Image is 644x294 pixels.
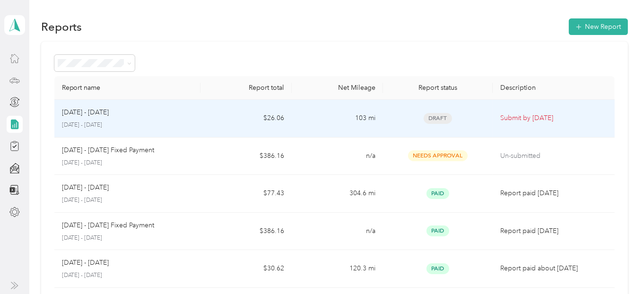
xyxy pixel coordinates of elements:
[62,107,109,118] p: [DATE] - [DATE]
[41,22,82,32] h1: Reports
[493,76,615,100] th: Description
[500,263,607,274] p: Report paid about [DATE]
[500,151,607,161] p: Un-submitted
[426,225,449,236] span: Paid
[200,175,292,213] td: $77.43
[62,196,193,205] p: [DATE] - [DATE]
[424,113,452,124] span: Draft
[54,76,200,100] th: Report name
[62,159,193,167] p: [DATE] - [DATE]
[569,18,628,35] button: New Report
[292,175,383,213] td: 304.6 mi
[292,76,383,100] th: Net Mileage
[426,263,449,274] span: Paid
[391,84,485,92] div: Report status
[500,226,607,236] p: Report paid [DATE]
[500,113,607,123] p: Submit by [DATE]
[62,145,155,156] p: [DATE] - [DATE] Fixed Payment
[62,182,109,193] p: [DATE] - [DATE]
[426,188,449,199] span: Paid
[200,250,292,288] td: $30.62
[62,234,193,242] p: [DATE] - [DATE]
[200,100,292,138] td: $26.06
[200,213,292,251] td: $386.16
[62,220,155,231] p: [DATE] - [DATE] Fixed Payment
[200,138,292,175] td: $386.16
[62,121,193,130] p: [DATE] - [DATE]
[591,241,644,294] iframe: Everlance-gr Chat Button Frame
[292,100,383,138] td: 103 mi
[200,76,292,100] th: Report total
[292,250,383,288] td: 120.3 mi
[292,213,383,251] td: n/a
[408,150,468,161] span: Needs Approval
[292,138,383,175] td: n/a
[500,188,607,199] p: Report paid [DATE]
[62,271,193,280] p: [DATE] - [DATE]
[62,258,109,268] p: [DATE] - [DATE]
